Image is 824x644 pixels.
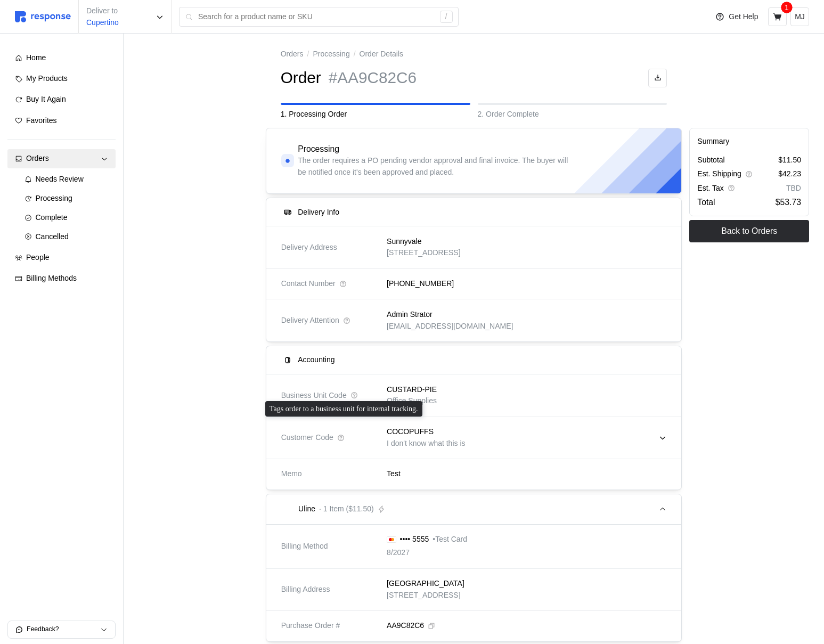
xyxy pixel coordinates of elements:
p: Uline [298,503,315,515]
span: Home [26,53,46,62]
p: / [307,48,309,60]
a: Processing [17,189,116,208]
p: TBD [786,183,801,194]
p: MJ [795,11,805,23]
p: 1 [785,2,789,13]
a: Complete [17,208,116,227]
span: Billing Methods [26,274,77,282]
p: Feedback? [27,625,100,634]
span: Delivery Attention [281,315,339,327]
p: Get Help [729,11,758,23]
h5: Accounting [298,354,335,365]
span: Delivery Address [281,242,337,254]
p: 1. Processing Order [281,109,470,120]
span: Billing Method [281,541,328,552]
p: · 1 Item ($11.50) [319,503,374,515]
a: My Products [7,69,116,88]
p: Deliver to [86,5,119,17]
input: Search for a product name or SKU [198,7,434,27]
p: [EMAIL_ADDRESS][DOMAIN_NAME] [387,321,513,332]
p: I don't know what this is [387,438,465,450]
button: Get Help [709,7,764,27]
p: AA9C82C6 [387,620,424,632]
h5: Delivery Info [298,207,339,218]
span: People [26,253,50,262]
span: Complete [36,213,68,222]
span: Contact Number [281,278,336,290]
span: Business Unit Code [281,390,347,402]
span: Purchase Order # [281,620,340,632]
h1: #AA9C82C6 [329,68,417,88]
span: Needs Review [36,175,84,183]
p: Test [387,468,401,480]
p: 2. Order Complete [478,109,667,120]
p: CUSTARD-PIE [387,384,437,396]
h1: Order [281,68,321,88]
p: 8/2027 [387,547,410,559]
p: Admin Strator [387,309,433,321]
a: Billing Methods [7,269,116,288]
span: Cancelled [36,232,69,241]
a: Needs Review [17,170,116,189]
p: The order requires a PO pending vendor approval and final invoice. The buyer will be notified onc... [298,155,570,178]
p: $53.73 [776,195,801,209]
span: Processing [36,194,72,202]
a: Buy It Again [7,90,116,109]
span: Billing Address [281,584,330,596]
p: Sunnyvale [387,236,421,248]
div: Uline· 1 Item ($11.50) [266,525,682,641]
p: Back to Orders [721,224,777,238]
button: MJ [790,7,809,26]
button: Feedback? [8,621,115,638]
p: COCOPUFFS [387,426,434,438]
a: Processing [313,48,349,60]
img: svg%3e [15,11,71,22]
img: svg%3e [387,536,396,543]
button: Uline· 1 Item ($11.50) [266,494,682,524]
p: Est. Tax [697,183,724,194]
p: Office Supplies [387,395,437,407]
span: Memo [281,468,302,480]
div: Orders [26,153,97,165]
p: Total [697,195,715,209]
h4: Processing [298,143,339,156]
a: People [7,248,116,267]
p: [PHONE_NUMBER] [387,278,454,290]
p: Cupertino [86,17,119,29]
button: Back to Orders [689,220,809,242]
a: Home [7,48,116,68]
a: Orders [281,48,304,60]
a: Favorites [7,111,116,131]
span: My Products [26,74,68,83]
p: Order Details [360,48,403,60]
a: Cancelled [17,227,116,247]
p: Subtotal [697,154,724,166]
p: $11.50 [778,154,801,166]
p: Est. Shipping [697,168,741,180]
p: [STREET_ADDRESS] [387,247,460,259]
p: [GEOGRAPHIC_DATA] [387,578,464,590]
span: Customer Code [281,432,333,444]
span: Buy It Again [26,95,66,103]
p: / [354,48,356,60]
h5: Summary [697,136,801,147]
p: • Test Card [433,534,467,545]
p: •••• 5555 [400,534,429,545]
p: [STREET_ADDRESS] [387,590,464,601]
p: $42.23 [778,168,801,180]
div: / [440,11,453,23]
a: Orders [7,149,116,168]
span: Favorites [26,116,57,125]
